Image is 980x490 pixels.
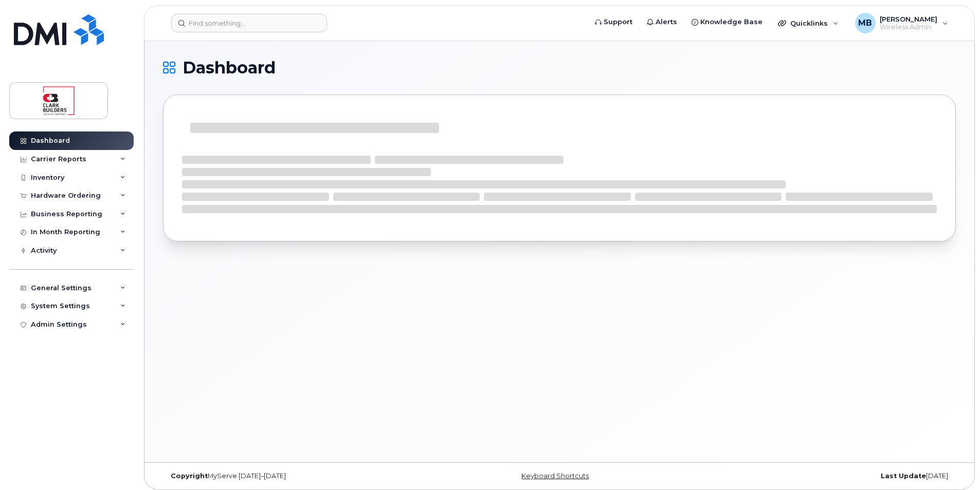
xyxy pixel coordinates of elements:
strong: Copyright [171,472,208,480]
a: Keyboard Shortcuts [521,472,589,480]
strong: Last Update [881,472,926,480]
div: [DATE] [692,472,956,480]
div: MyServe [DATE]–[DATE] [163,472,427,480]
span: Dashboard [183,60,276,76]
